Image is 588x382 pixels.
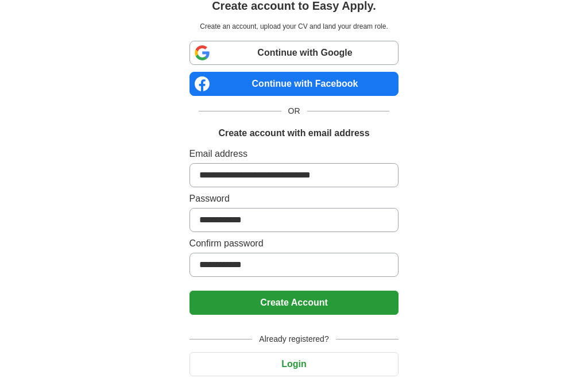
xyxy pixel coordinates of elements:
[189,291,399,315] button: Create Account
[192,21,397,32] p: Create an account, upload your CV and land your dream role.
[281,105,307,117] span: OR
[189,41,399,65] a: Continue with Google
[189,72,399,96] a: Continue with Facebook
[252,333,335,345] span: Already registered?
[189,352,399,376] button: Login
[189,237,399,250] label: Confirm password
[189,359,399,369] a: Login
[189,147,399,161] label: Email address
[218,126,369,140] h1: Create account with email address
[189,192,399,206] label: Password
